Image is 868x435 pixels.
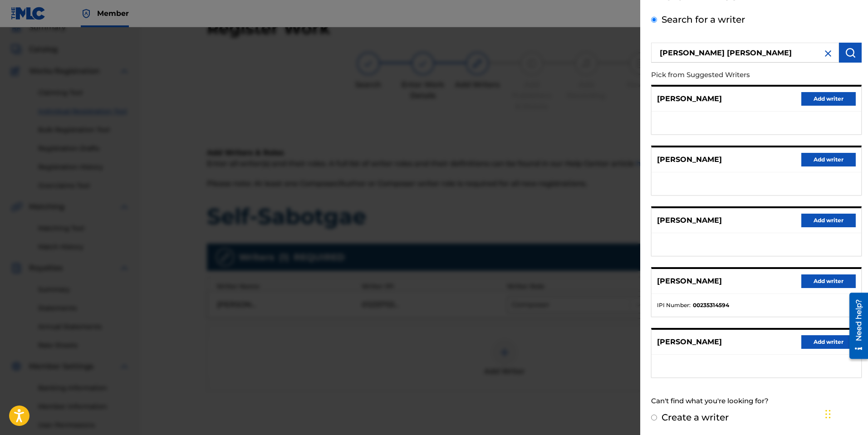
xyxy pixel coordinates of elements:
strong: 00235314594 [693,301,729,309]
div: Drag [825,401,831,428]
p: [PERSON_NAME] [657,276,722,287]
p: [PERSON_NAME] [657,93,722,104]
img: close [823,48,834,59]
button: Add writer [801,92,856,106]
iframe: Chat Widget [823,391,868,435]
img: Top Rightsholder [81,8,92,19]
img: MLC Logo [11,7,46,20]
span: IPI Number : [657,301,691,309]
img: Search Works [845,47,856,58]
button: Add writer [801,335,856,349]
p: [PERSON_NAME] [657,215,722,226]
iframe: Resource Center [843,289,868,362]
button: Add writer [801,153,856,166]
button: Add writer [801,214,856,227]
p: [PERSON_NAME] [657,154,722,165]
div: Can't find what you're looking for? [651,391,862,411]
p: [PERSON_NAME] [657,337,722,347]
p: Pick from Suggested Writers [651,65,810,85]
label: Create a writer [662,412,729,423]
span: Member [97,8,129,19]
input: Search writer's name or IPI Number [651,43,839,63]
button: Add writer [801,274,856,288]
